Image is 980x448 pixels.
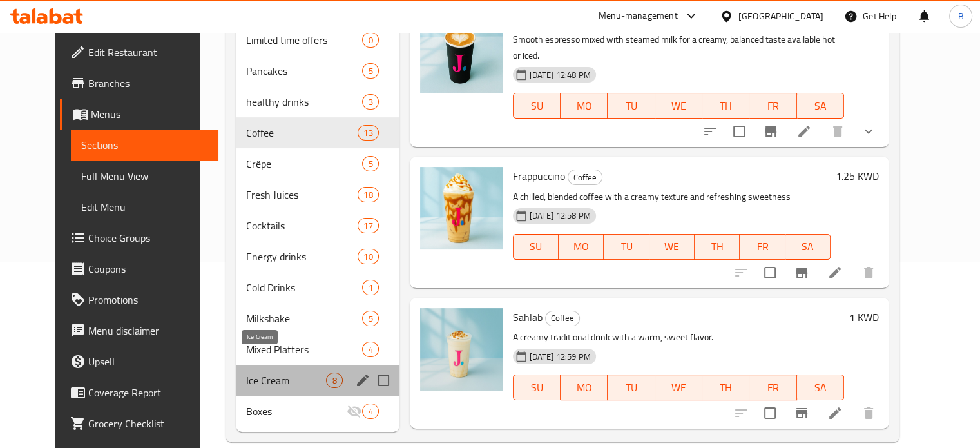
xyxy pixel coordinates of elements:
a: Edit Restaurant [60,37,218,68]
span: Milkshake [246,311,362,326]
span: Cold Drinks [246,280,362,295]
span: Select to update [756,259,783,286]
span: SU [519,378,555,397]
span: 8 [327,375,341,387]
span: WE [655,237,689,256]
span: Edit Menu [81,199,208,215]
button: SA [797,375,844,400]
div: Mixed Platters4 [236,334,399,365]
div: Ice Cream8edit [236,365,399,396]
svg: Inactive section [347,404,362,419]
a: Upsell [60,346,218,377]
span: B [957,9,963,23]
div: Coffee [568,170,602,185]
a: Branches [60,68,218,99]
span: Limited time offers [246,32,362,48]
div: Menu-management [599,8,678,24]
a: Coupons [60,253,218,284]
span: SA [802,378,839,397]
button: MO [561,375,608,400]
span: MO [564,237,599,256]
div: healthy drinks3 [236,86,399,117]
span: Coffee [246,125,358,141]
span: 5 [363,313,378,325]
p: A chilled, blended coffee with a creamy texture and refreshing sweetness [513,189,831,205]
span: Grocery Checklist [88,416,208,431]
button: TH [702,375,749,400]
button: TH [695,234,740,260]
button: MO [561,93,608,119]
span: [DATE] 12:58 PM [524,209,596,222]
span: SU [519,97,555,115]
span: MO [566,97,602,115]
span: Coffee [546,311,579,326]
a: Coverage Report [60,377,218,408]
div: Boxes [246,404,347,419]
span: 13 [358,127,378,139]
button: SU [513,375,561,400]
button: FR [740,234,785,260]
button: show more [853,116,884,147]
button: Branch-specific-item [786,257,817,288]
span: 5 [363,65,378,77]
span: Coupons [88,261,208,277]
a: Grocery Checklist [60,408,218,439]
span: Coverage Report [88,385,208,400]
button: SU [513,234,559,260]
button: FR [749,93,796,119]
span: TU [613,378,649,397]
button: TH [702,93,749,119]
span: Fresh Juices [246,187,358,202]
button: delete [853,257,884,288]
a: Choice Groups [60,222,218,253]
button: SA [797,93,844,119]
span: SA [791,237,825,256]
span: 5 [363,158,378,170]
span: FR [754,378,791,397]
a: Menus [60,99,218,130]
div: items [362,280,378,295]
span: TH [707,97,744,115]
span: Crêpe [246,156,362,171]
span: Full Menu View [81,168,208,184]
span: Sahlab [513,307,543,327]
span: 0 [363,34,378,46]
button: WE [655,93,702,119]
p: Smooth espresso mixed with steamed milk for a creamy, balanced taste available hot or iced. [513,32,844,64]
span: Sections [81,137,208,153]
div: Cocktails17 [236,210,399,241]
div: Pancakes5 [236,55,399,86]
span: SU [519,237,553,256]
span: Pancakes [246,63,362,79]
span: Menus [91,106,208,122]
div: Energy drinks10 [236,241,399,272]
button: delete [822,116,853,147]
div: Limited time offers0 [236,24,399,55]
span: TU [609,237,644,256]
span: Coffee [568,170,602,185]
button: FR [749,375,796,400]
span: WE [660,378,697,397]
button: delete [853,398,884,429]
span: TH [700,237,735,256]
span: 3 [363,96,378,108]
a: Edit Menu [71,191,218,222]
button: SA [785,234,831,260]
button: Branch-specific-item [755,116,786,147]
span: TU [613,97,649,115]
span: Energy drinks [246,249,358,264]
h6: 1.25 KWD [836,167,879,185]
img: Frappuccino [420,167,503,249]
a: Sections [71,130,218,161]
div: Milkshake5 [236,303,399,334]
span: Mixed Platters [246,342,362,357]
div: items [326,373,342,388]
span: Menu disclaimer [88,323,208,338]
span: 17 [358,220,378,232]
span: 18 [358,189,378,201]
button: SU [513,93,561,119]
span: Choice Groups [88,230,208,246]
a: Edit menu item [796,124,812,139]
p: A creamy traditional drink with a warm, sweet flavor. [513,329,844,346]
